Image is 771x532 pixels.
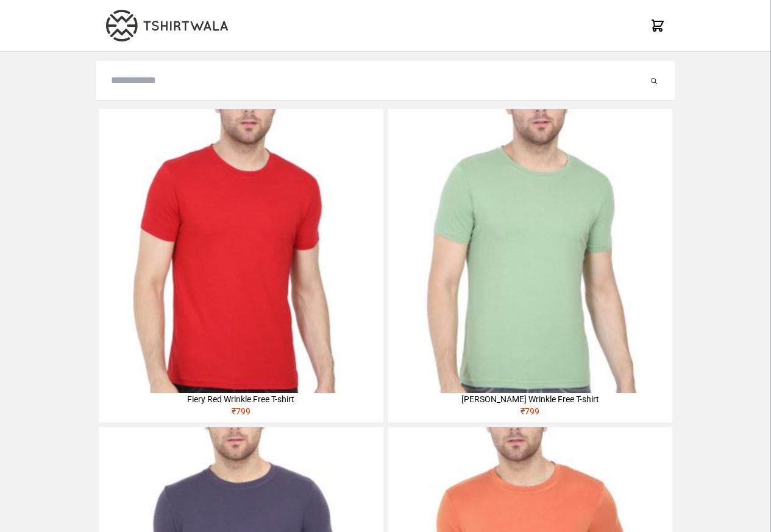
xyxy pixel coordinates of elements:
[388,109,672,422] a: [PERSON_NAME] Wrinkle Free T-shirt₹799
[99,109,383,393] img: 4M6A2225-320x320.jpg
[99,405,383,422] div: ₹ 799
[388,109,672,393] img: 4M6A2211-320x320.jpg
[388,393,672,405] div: [PERSON_NAME] Wrinkle Free T-shirt
[648,73,660,88] button: Submit your search query.
[388,405,672,422] div: ₹ 799
[106,10,228,41] img: TW-LOGO-400-104.png
[99,393,383,405] div: Fiery Red Wrinkle Free T-shirt
[99,109,383,422] a: Fiery Red Wrinkle Free T-shirt₹799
